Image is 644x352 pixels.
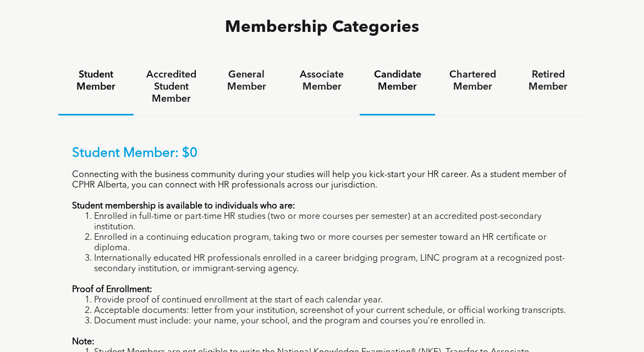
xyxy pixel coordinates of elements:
[94,254,573,274] li: Internationally educated HR professionals enrolled in a career bridging program, LINC program at ...
[144,69,199,105] h4: Accredited Student Member
[94,212,573,233] li: Enrolled in full-time or part-time HR studies (two or more courses per semester) at an accredited...
[370,69,425,93] h4: Candidate Member
[68,69,124,93] h4: Student Member
[72,285,152,294] strong: Proof of Enrollment:
[94,306,573,316] li: Acceptable documents: letter from your institution, screenshot of your current schedule, or offic...
[72,338,95,346] strong: Note:
[72,170,573,191] p: Connecting with the business community during your studies will help you kick-start your HR caree...
[72,202,295,211] strong: Student membership is available to individuals who are:
[219,69,274,93] h4: General Member
[72,146,573,162] p: Student Member: $0
[445,69,500,93] h4: Chartered Member
[294,69,350,93] h4: Associate Member
[94,233,573,254] li: Enrolled in a continuing education program, taking two or more courses per semester toward an HR ...
[94,316,573,327] li: Document must include: your name, your school, and the program and courses you’re enrolled in.
[94,295,573,306] li: Provide proof of continued enrollment at the start of each calendar year.
[225,19,419,36] span: Membership Categories
[520,69,576,93] h4: Retired Member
